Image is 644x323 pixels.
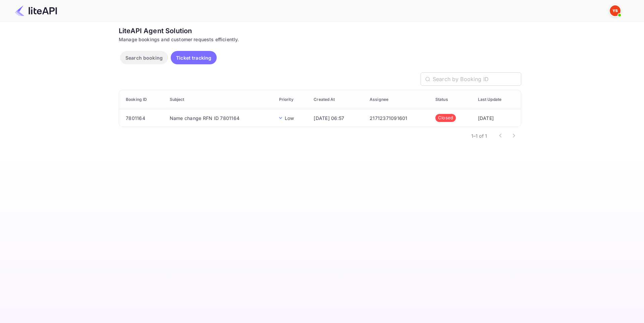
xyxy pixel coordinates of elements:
td: 7801164 [119,109,164,127]
th: Priority [274,90,309,109]
th: Created At [308,90,364,109]
p: 1–1 of 1 [471,132,487,139]
p: Ticket tracking [176,54,211,61]
p: Search booking [125,54,163,61]
td: Name change RFN ID 7801164 [164,109,274,127]
td: [DATE] [473,109,521,127]
div: LiteAPI Agent Solution [119,26,521,36]
th: Assignee [364,90,430,109]
img: LiteAPI Logo [15,5,57,16]
th: Subject [164,90,274,109]
td: 21712371091601 [364,109,430,127]
span: Closed [435,115,456,121]
p: Low [285,115,294,122]
th: Last Update [473,90,521,109]
div: Manage bookings and customer requests efficiently. [119,36,521,43]
td: [DATE] 06:57 [308,109,364,127]
input: Search by Booking ID [433,72,521,86]
th: Status [430,90,473,109]
img: Yandex Support [610,5,621,16]
th: Booking ID [119,90,164,109]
